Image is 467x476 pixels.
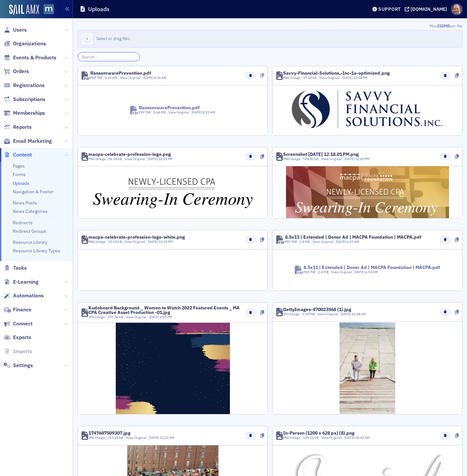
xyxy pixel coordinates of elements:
span: 10:02 AM [355,435,370,440]
div: In-Person (1200 x 628 px) (8).png [283,431,354,435]
a: Orders [4,68,29,75]
img: SailAMX [44,4,54,14]
span: 12:58 PM [353,75,368,80]
a: Forms [13,171,26,177]
div: 52.03 kB [107,239,122,245]
a: Users [4,26,27,34]
div: PDF Pdf [139,110,151,115]
div: 1747687509307.jpg [88,431,130,435]
input: Search… [78,52,140,61]
a: Redirects [13,220,33,226]
a: View Original [169,110,189,114]
span: 4:19 PM [160,315,172,319]
a: Resource Library [13,239,47,245]
a: View Homepage [39,4,54,15]
h1: Uploads [88,5,110,13]
span: Automations [13,292,44,299]
span: Imports [13,348,32,355]
div: [DOMAIN_NAME] [411,6,447,12]
img: SailAMX [9,5,39,15]
div: 538.82 kB [302,156,319,162]
span: 6:53 AM [365,270,378,274]
span: Settings [13,362,33,369]
div: 5.64 MB [152,110,166,115]
span: Users [13,26,27,34]
span: Organizations [13,40,46,47]
a: Exports [4,334,31,341]
div: Savvy-Financial-Solutions,-Inc-1a-optimized.png [283,71,390,75]
span: Memberships [13,110,45,117]
a: View Original [125,239,145,244]
span: 10:23 AM [160,435,174,440]
span: Select or drag files [96,36,130,41]
span: [DATE] [149,315,160,319]
div: JPG Image [88,435,105,440]
span: [DATE] [342,75,353,80]
span: [DATE] [336,239,347,244]
div: 377.56 kB [106,315,124,320]
a: Connect [4,320,33,327]
div: 37.24 kB [302,75,317,81]
span: [DATE] [143,75,154,80]
span: Subscriptions [13,96,45,103]
a: Redirect Groups [13,228,46,234]
span: Email Marketing [13,138,52,145]
div: 3.09 MB [301,312,315,317]
a: Email Marketing [4,138,52,145]
a: Automations [4,292,44,299]
a: Finance [4,306,32,313]
a: View Original [318,312,338,316]
a: View Original [126,435,146,440]
div: PDF Pdf [285,239,297,245]
a: Navigation & Footer [13,189,53,195]
span: 12:20 PM [355,156,369,161]
span: 12:23 PM [158,156,173,161]
a: View Original [321,435,342,440]
div: PDF Pdf [90,75,102,81]
span: [DATE] [149,435,160,440]
a: View Original [331,270,352,274]
div: PNG Image [283,75,300,81]
a: Reports [4,124,32,131]
span: Connect [13,320,33,327]
div: 5.64 MB [103,75,118,81]
span: Reports [13,124,32,131]
span: Profile [451,4,462,15]
a: Settings [4,362,33,369]
div: macpa-celebrate-profession-logo.png [88,152,171,156]
div: Kudoboard Background _ Women to Watch 2022 Featured Events _ MACPA Creative Asset Production -01.jpg [88,305,241,315]
a: Pages [13,163,25,169]
div: 2.8 MB [298,239,310,245]
div: GettyImages-470023568 (1).jpg [283,307,351,312]
div: JPG Image [283,312,300,317]
span: Tasks [13,264,27,272]
a: E-Learning [4,278,38,286]
span: [DATE] [344,435,355,440]
a: Content [4,151,32,158]
a: News Posts [13,200,37,206]
a: Registrations [4,82,45,89]
a: View Original [120,75,141,80]
span: 250MB [437,23,450,28]
span: Content [13,151,32,158]
div: macpa-celebrate-profession-logo-white.png [88,235,185,239]
div: PNG Image [88,239,106,245]
a: Resource Library Types [13,248,60,254]
span: [DATE] [192,110,203,114]
span: [DATE] [148,156,158,161]
div: Screenshot [DATE] 12.18.01 PM.png [283,152,359,156]
a: Uploads [13,180,29,186]
div: JPG Image [88,315,105,320]
div: 8.5x11 | Extended | Donor Ad | MACPA Foundation | MACPA.pdf [304,265,440,270]
span: 12:19 PM [158,239,173,244]
div: RansomwarePrevention.pdf [139,105,200,110]
a: View Original [313,239,333,244]
div: PDF Pdf [304,270,315,275]
div: RansomwarePrevention.pdf [90,71,151,75]
span: 8:31 AM [203,110,215,114]
a: Organizations [4,40,46,47]
span: Events & Products [13,54,56,61]
div: 108.01 kB [302,435,319,440]
a: View Original [321,156,342,161]
div: 313.69 kB [106,435,124,440]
